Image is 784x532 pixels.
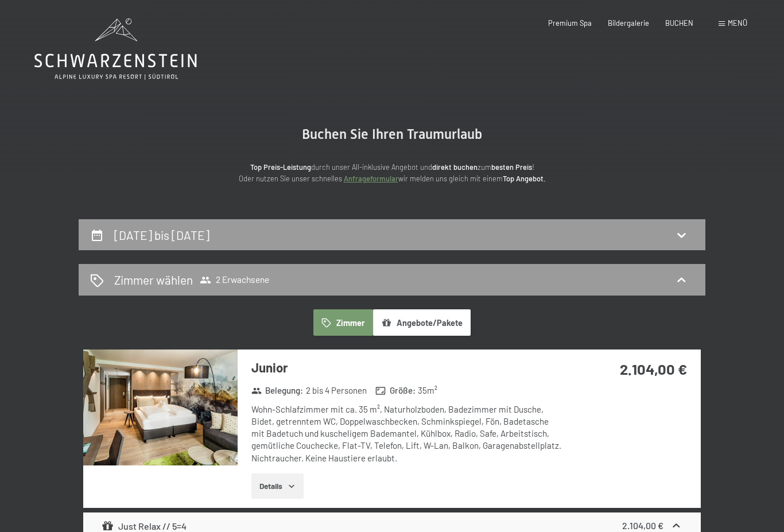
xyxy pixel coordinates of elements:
[162,161,622,185] p: durch unser All-inklusive Angebot und zum ! Oder nutzen Sie unser schnelles wir melden uns gleich...
[200,274,269,286] span: 2 Erwachsene
[375,385,416,397] strong: Größe :
[665,18,693,28] a: BUCHEN
[344,174,398,183] a: Anfrageformular
[373,309,471,336] button: Angebote/Pakete
[620,360,687,378] strong: 2.104,00 €
[114,271,193,288] h2: Zimmer wählen
[302,126,482,142] span: Buchen Sie Ihren Traumurlaub
[251,385,304,397] strong: Belegung :
[548,18,592,28] a: Premium Spa
[418,385,437,397] span: 35 m²
[313,309,373,336] button: Zimmer
[306,385,367,397] span: 2 bis 4 Personen
[250,162,311,172] strong: Top Preis-Leistung
[251,473,304,499] button: Details
[281,293,375,305] span: Einwilligung Marketing*
[114,228,209,242] h2: [DATE] bis [DATE]
[83,350,238,465] img: mss_renderimg.php
[491,162,532,172] strong: besten Preis
[608,18,649,28] a: Bildergalerie
[728,18,747,28] span: Menü
[503,174,546,183] strong: Top Angebot.
[622,520,663,531] strong: 2.104,00 €
[251,359,562,376] h3: Junior
[251,403,562,464] div: Wohn-Schlafzimmer mit ca. 35 m², Naturholzboden, Badezimmer mit Dusche, Bidet, getrenntem WC, Dop...
[432,162,478,172] strong: direkt buchen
